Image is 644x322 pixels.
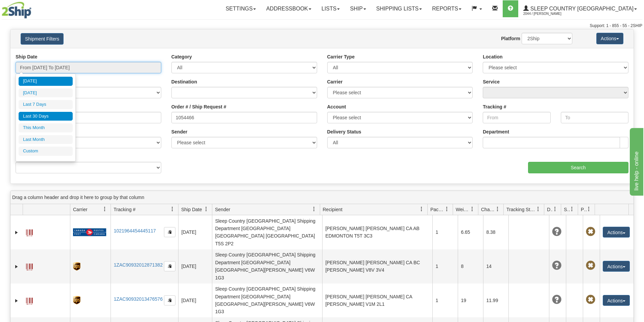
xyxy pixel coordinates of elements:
[603,295,630,306] button: Actions
[432,249,458,283] td: 1
[483,78,500,85] label: Service
[501,35,520,42] label: Platform
[547,206,553,213] span: Delivery Status
[456,206,470,213] span: Weight
[73,296,80,304] img: 8 - UPS
[628,126,643,195] iframe: chat widget
[114,206,136,213] span: Tracking #
[26,295,33,305] a: Label
[215,206,230,213] span: Sender
[432,215,458,249] td: 1
[566,203,578,215] a: Shipment Issues filter column settings
[483,283,508,318] td: 11.99
[432,283,458,318] td: 1
[2,2,31,19] img: logo2044.jpg
[322,283,432,318] td: [PERSON_NAME] [PERSON_NAME] CA [PERSON_NAME] V1M 2L1
[220,0,261,17] a: Settings
[596,33,623,44] button: Actions
[99,203,111,215] a: Carrier filter column settings
[200,203,212,215] a: Ship Date filter column settings
[345,0,371,17] a: Ship
[561,112,628,123] input: To
[212,249,322,283] td: Sleep Country [GEOGRAPHIC_DATA] Shipping Department [GEOGRAPHIC_DATA] [GEOGRAPHIC_DATA][PERSON_NA...
[73,206,88,213] span: Carrier
[552,261,562,270] span: Unknown
[2,23,642,29] div: Support: 1 - 855 - 55 - 2SHIP
[178,215,212,249] td: [DATE]
[322,215,432,249] td: [PERSON_NAME] [PERSON_NAME] CA AB EDMONTON T5T 3C3
[171,53,192,60] label: Category
[114,262,163,268] a: 1ZAC90932012871382
[114,228,156,233] a: 1021964454445117
[327,103,346,110] label: Account
[19,123,73,132] li: This Month
[308,203,320,215] a: Sender filter column settings
[73,262,80,271] img: 8 - UPS
[19,135,73,144] li: Last Month
[586,261,595,270] span: Pickup Not Assigned
[483,103,506,110] label: Tracking #
[21,33,64,45] button: Shipment Filters
[10,191,634,204] div: grid grouping header
[171,103,226,110] label: Order # / Ship Request #
[481,206,495,213] span: Charge
[483,215,508,249] td: 8.38
[523,10,574,17] span: 2044 / [PERSON_NAME]
[506,206,536,213] span: Tracking Status
[212,215,322,249] td: Sleep Country [GEOGRAPHIC_DATA] Shipping Department [GEOGRAPHIC_DATA] [GEOGRAPHIC_DATA] [GEOGRAPH...
[532,203,544,215] a: Tracking Status filter column settings
[603,261,630,272] button: Actions
[586,227,595,237] span: Pickup Not Assigned
[529,6,634,11] span: Sleep Country [GEOGRAPHIC_DATA]
[518,0,642,17] a: Sleep Country [GEOGRAPHIC_DATA] 2044 / [PERSON_NAME]
[114,296,163,302] a: 1ZAC90932013476576
[164,227,175,237] button: Copy to clipboard
[552,227,562,237] span: Unknown
[483,128,509,135] label: Department
[483,53,502,60] label: Location
[5,4,63,12] div: live help - online
[167,203,178,215] a: Tracking # filter column settings
[19,89,73,98] li: [DATE]
[178,283,212,318] td: [DATE]
[19,147,73,156] li: Custom
[171,78,197,85] label: Destination
[13,297,20,304] a: Expand
[26,261,33,271] a: Label
[322,249,432,283] td: [PERSON_NAME] [PERSON_NAME] CA BC [PERSON_NAME] V8V 3V4
[164,295,175,305] button: Copy to clipboard
[261,0,316,17] a: Addressbook
[458,283,483,318] td: 19
[19,100,73,109] li: Last 7 Days
[316,0,345,17] a: Lists
[171,128,187,135] label: Sender
[552,295,562,304] span: Unknown
[327,128,361,135] label: Delivery Status
[430,206,445,213] span: Packages
[416,203,427,215] a: Recipient filter column settings
[492,203,503,215] a: Charge filter column settings
[26,226,33,237] a: Label
[458,215,483,249] td: 6.65
[586,295,595,304] span: Pickup Not Assigned
[549,203,561,215] a: Delivery Status filter column settings
[164,261,175,271] button: Copy to clipboard
[327,53,355,60] label: Carrier Type
[458,249,483,283] td: 8
[581,206,587,213] span: Pickup Status
[323,206,342,213] span: Recipient
[178,249,212,283] td: [DATE]
[441,203,453,215] a: Packages filter column settings
[483,249,508,283] td: 14
[583,203,595,215] a: Pickup Status filter column settings
[327,78,343,85] label: Carrier
[212,283,322,318] td: Sleep Country [GEOGRAPHIC_DATA] Shipping Department [GEOGRAPHIC_DATA] [GEOGRAPHIC_DATA][PERSON_NA...
[371,0,427,17] a: Shipping lists
[483,112,550,123] input: From
[603,227,630,238] button: Actions
[13,263,20,270] a: Expand
[19,77,73,86] li: [DATE]
[528,162,628,173] input: Search
[13,229,20,236] a: Expand
[427,0,467,17] a: Reports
